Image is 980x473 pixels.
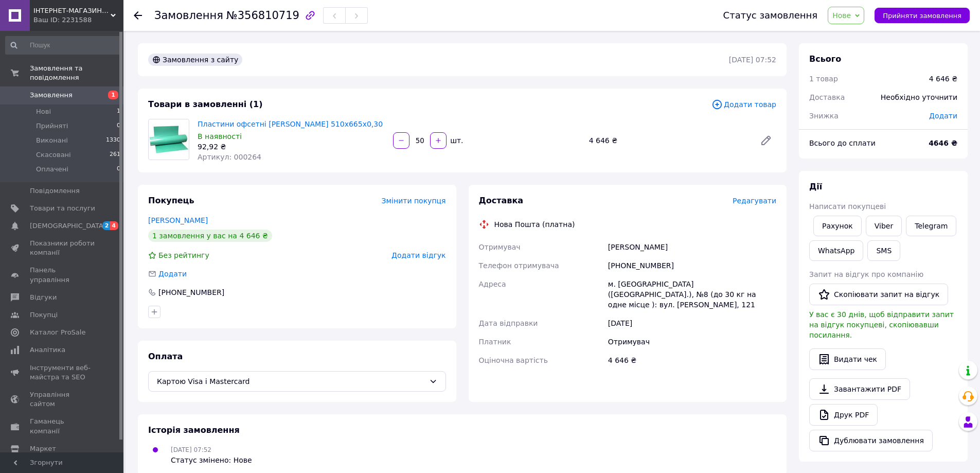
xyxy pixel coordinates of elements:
[866,216,902,236] a: Viber
[809,430,933,451] button: Дублювати замовлення
[33,15,123,25] div: Ваш ID: 2231588
[585,133,752,148] div: 4 646 ₴
[30,328,85,337] span: Каталог ProSale
[809,240,863,261] a: WhatsApp
[448,135,464,146] div: шт.
[30,310,58,320] span: Покупці
[492,219,578,230] div: Нова Пошта (платна)
[30,390,95,409] span: Управління сайтом
[108,91,118,99] span: 1
[906,216,956,236] a: Telegram
[929,112,957,120] span: Додати
[479,319,538,327] span: Дата відправки
[198,142,385,152] div: 92,92 ₴
[110,221,118,230] span: 4
[117,107,120,116] span: 1
[809,54,841,64] span: Всього
[30,293,57,302] span: Відгуки
[30,444,56,453] span: Маркет
[382,197,446,205] span: Змінити покупця
[809,378,910,400] a: Завантажити PDF
[809,284,948,305] button: Скопіювати запит на відгук
[30,363,95,382] span: Інструменти веб-майстра та SEO
[756,130,776,151] a: Редагувати
[148,425,240,435] span: Історія замовлення
[30,266,95,284] span: Панель управління
[30,91,73,100] span: Замовлення
[198,153,261,161] span: Артикул: 000264
[148,230,272,242] div: 1 замовлення у вас на 4 646 ₴
[809,93,845,101] span: Доставка
[30,64,123,82] span: Замовлення та повідомлення
[30,221,106,231] span: [DEMOGRAPHIC_DATA]
[809,112,839,120] span: Знижка
[198,120,383,128] a: Пластини офсетні [PERSON_NAME] 510х665х0,30
[606,275,778,314] div: м. [GEOGRAPHIC_DATA] ([GEOGRAPHIC_DATA].), №8 (до 30 кг на одне місце ): вул. [PERSON_NAME], 121
[157,376,425,387] span: Картою Visa і Mastercard
[809,310,954,339] span: У вас є 30 днів, щоб відправити запит на відгук покупцеві, скопіювавши посилання.
[391,251,446,259] span: Додати відгук
[158,251,209,259] span: Без рейтингу
[809,404,878,426] a: Друк PDF
[30,417,95,435] span: Гаманець компанії
[733,197,776,205] span: Редагувати
[5,36,121,55] input: Пошук
[198,132,242,141] span: В наявності
[226,9,299,22] span: №356810719
[875,8,970,23] button: Прийняти замовлення
[875,86,964,109] div: Необхідно уточнити
[148,196,194,205] span: Покупець
[106,136,120,145] span: 1330
[479,196,524,205] span: Доставка
[117,165,120,174] span: 0
[148,99,263,109] span: Товари в замовленні (1)
[157,287,225,297] div: [PHONE_NUMBER]
[479,243,521,251] span: Отримувач
[30,345,65,355] span: Аналітика
[154,9,223,22] span: Замовлення
[606,238,778,256] div: [PERSON_NAME]
[479,338,511,346] span: Платник
[606,332,778,351] div: Отримувач
[606,351,778,370] div: 4 646 ₴
[867,240,900,261] button: SMS
[36,150,71,160] span: Скасовані
[117,121,120,131] span: 0
[606,314,778,332] div: [DATE]
[729,56,776,64] time: [DATE] 07:52
[723,10,818,21] div: Статус замовлення
[30,204,95,213] span: Товари та послуги
[809,202,886,211] span: Написати покупцеві
[171,455,252,465] div: Статус змінено: Нове
[36,107,51,116] span: Нові
[149,119,189,160] img: Пластини офсетні Dong Fang 510х665х0,30
[33,6,111,15] span: ІНТЕРНЕТ-МАГАЗИН ДЛЯ ДРУКАРЕНЬ PRINTSTAR
[606,256,778,275] div: [PHONE_NUMBER]
[711,99,776,110] span: Додати товар
[809,348,886,370] button: Видати чек
[36,165,68,174] span: Оплачені
[809,182,822,191] span: Дії
[36,136,68,145] span: Виконані
[158,270,187,278] span: Додати
[479,356,548,364] span: Оціночна вартість
[30,239,95,257] span: Показники роботи компанії
[171,446,211,453] span: [DATE] 07:52
[134,10,142,21] div: Повернутися назад
[479,280,506,288] span: Адреса
[929,139,957,147] b: 4646 ₴
[809,139,876,147] span: Всього до сплати
[809,270,923,278] span: Запит на відгук про компанію
[832,11,851,20] span: Нове
[102,221,111,230] span: 2
[110,150,120,160] span: 261
[148,216,208,224] a: [PERSON_NAME]
[30,186,80,196] span: Повідомлення
[929,74,957,84] div: 4 646 ₴
[479,261,559,270] span: Телефон отримувача
[809,75,838,83] span: 1 товар
[883,12,961,20] span: Прийняти замовлення
[148,352,183,361] span: Оплата
[148,54,242,66] div: Замовлення з сайту
[813,216,862,236] button: Рахунок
